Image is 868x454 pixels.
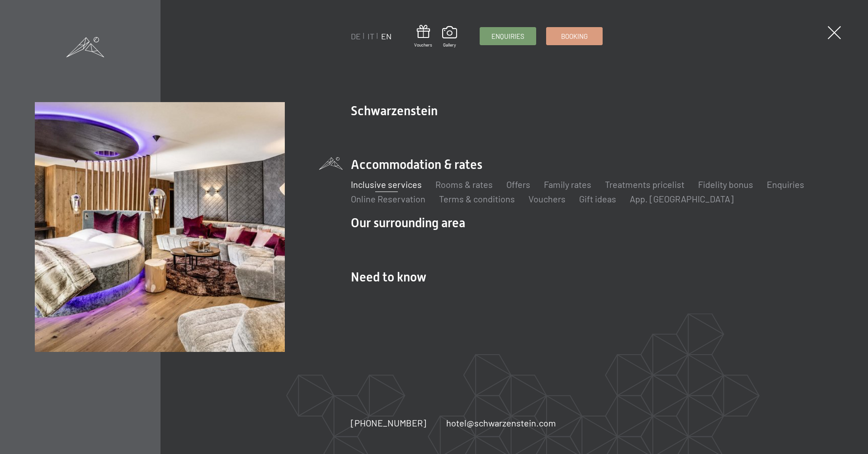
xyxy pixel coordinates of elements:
[351,417,426,429] a: [PHONE_NUMBER]
[414,25,432,48] a: Vouchers
[442,26,457,48] a: Gallery
[351,31,361,41] a: DE
[561,32,588,41] span: Booking
[506,179,530,190] a: Offers
[605,179,684,190] a: Treatments pricelist
[630,193,734,204] a: App. [GEOGRAPHIC_DATA]
[442,42,457,48] span: Gallery
[547,28,602,45] a: Booking
[368,31,374,41] a: IT
[351,179,422,190] a: Inclusive services
[435,179,493,190] a: Rooms & rates
[446,417,556,429] a: hotel@schwarzenstein.com
[35,102,285,352] img: All-inclusive luxury holidays in Italy: Hotel Schwarzenstein
[544,179,591,190] a: Family rates
[767,179,804,190] a: Enquiries
[698,179,753,190] a: Fidelity bonus
[439,193,515,204] a: Terms & conditions
[381,31,392,41] a: EN
[414,42,432,48] span: Vouchers
[351,417,426,428] span: [PHONE_NUMBER]
[351,193,425,204] a: Online Reservation
[480,28,536,45] a: Enquiries
[491,32,524,41] span: Enquiries
[528,193,566,204] a: Vouchers
[579,193,616,204] a: Gift ideas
